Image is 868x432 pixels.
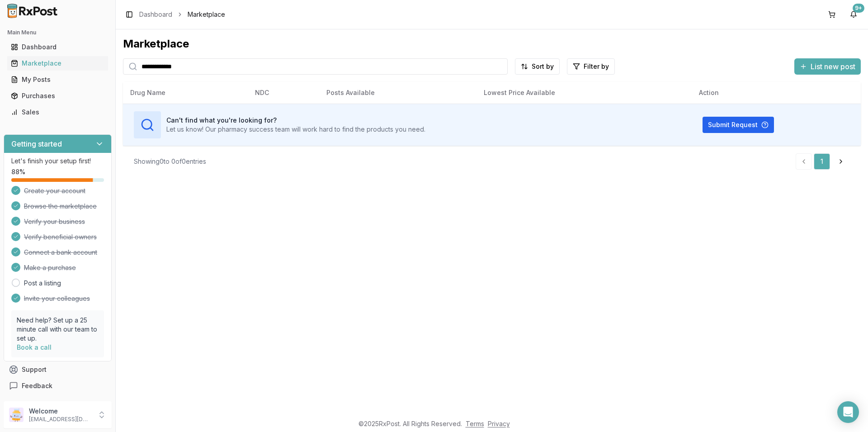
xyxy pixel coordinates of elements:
[811,61,855,72] span: List new post
[24,186,85,195] span: Create your account
[134,157,206,166] div: Showing 0 to 0 of 0 entries
[515,58,560,75] button: Sort by
[24,202,97,211] span: Browse the marketplace
[794,58,861,75] button: List new post
[188,10,225,19] span: Marketplace
[692,82,861,104] th: Action
[796,153,850,170] nav: pagination
[11,59,104,68] div: Marketplace
[4,56,112,71] button: Marketplace
[4,378,112,394] button: Feedback
[7,29,108,36] h2: Main Menu
[319,82,476,104] th: Posts Available
[139,10,172,19] a: Dashboard
[24,294,90,303] span: Invite your colleagues
[7,71,108,88] a: My Posts
[11,108,104,117] div: Sales
[532,62,554,71] span: Sort by
[11,167,25,176] span: 88 %
[139,10,225,19] nav: breadcrumb
[794,63,861,72] a: List new post
[7,88,108,104] a: Purchases
[837,401,859,423] div: Open Intercom Messenger
[11,75,104,84] div: My Posts
[7,55,108,71] a: Marketplace
[567,58,615,75] button: Filter by
[166,125,425,134] p: Let us know! Our pharmacy success team will work hard to find the products you need.
[17,343,52,351] a: Book a call
[814,153,830,170] a: 1
[24,279,61,288] a: Post a listing
[584,62,609,71] span: Filter by
[853,4,864,13] div: 9+
[4,4,61,18] img: RxPost Logo
[24,217,85,226] span: Verify your business
[166,116,425,125] h3: Can't find what you're looking for?
[466,420,484,427] a: Terms
[4,40,112,54] button: Dashboard
[11,91,104,100] div: Purchases
[11,157,104,166] p: Let's finish your setup first!
[29,407,92,416] p: Welcome
[24,233,97,242] span: Verify beneficial owners
[4,89,112,103] button: Purchases
[11,43,104,52] div: Dashboard
[846,7,861,22] button: 9+
[248,82,319,104] th: NDC
[123,82,248,104] th: Drug Name
[4,105,112,119] button: Sales
[7,39,108,55] a: Dashboard
[29,416,92,423] p: [EMAIL_ADDRESS][DOMAIN_NAME]
[488,420,510,427] a: Privacy
[4,72,112,87] button: My Posts
[24,263,76,272] span: Make a purchase
[476,82,692,104] th: Lowest Price Available
[22,381,52,390] span: Feedback
[703,117,774,133] button: Submit Request
[9,408,24,422] img: User avatar
[24,248,97,257] span: Connect a bank account
[17,316,99,343] p: Need help? Set up a 25 minute call with our team to set up.
[11,138,62,149] h3: Getting started
[4,361,112,378] button: Support
[832,153,850,170] a: Go to next page
[123,37,861,51] div: Marketplace
[7,104,108,120] a: Sales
